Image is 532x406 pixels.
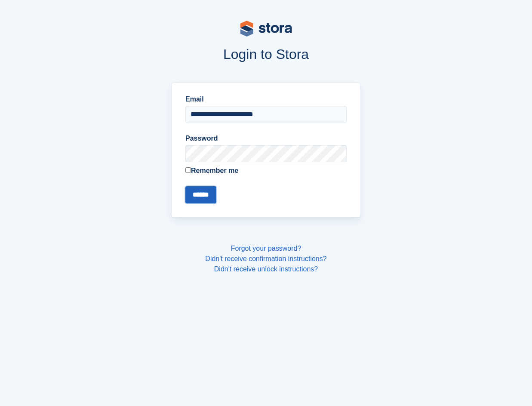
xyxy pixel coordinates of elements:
[185,167,191,173] input: Remember me
[185,166,347,176] label: Remember me
[240,21,292,37] img: stora-logo-53a41332b3708ae10de48c4981b4e9114cc0af31d8433b30ea865607fb682f29.svg
[31,46,501,62] h1: Login to Stora
[205,255,326,262] a: Didn't receive confirmation instructions?
[185,94,347,105] label: Email
[214,265,318,273] a: Didn't receive unlock instructions?
[185,133,347,144] label: Password
[231,245,301,252] a: Forgot your password?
